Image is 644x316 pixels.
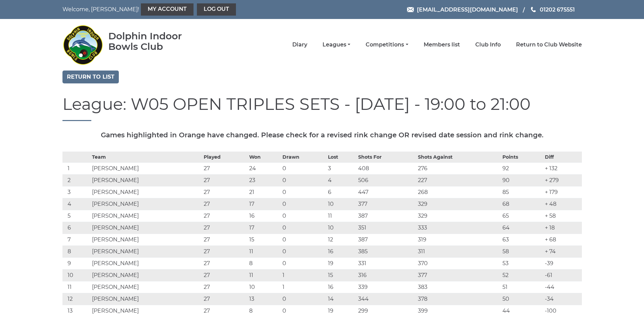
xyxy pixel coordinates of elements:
[281,222,326,234] td: 0
[202,162,247,174] td: 27
[501,245,543,257] td: 58
[356,186,416,198] td: 447
[326,152,356,162] th: Lost
[281,210,326,222] td: 0
[197,3,236,16] a: Log out
[90,162,202,174] td: [PERSON_NAME]
[281,152,326,162] th: Drawn
[326,222,356,234] td: 10
[416,245,501,257] td: 311
[247,245,281,257] td: 11
[90,210,202,222] td: [PERSON_NAME]
[202,281,247,293] td: 27
[326,281,356,293] td: 16
[416,174,501,186] td: 227
[326,257,356,269] td: 19
[281,281,326,293] td: 1
[202,186,247,198] td: 27
[90,186,202,198] td: [PERSON_NAME]
[543,186,582,198] td: + 179
[90,234,202,245] td: [PERSON_NAME]
[247,210,281,222] td: 16
[62,3,273,16] nav: Welcome, [PERSON_NAME]!
[543,198,582,210] td: + 48
[416,281,501,293] td: 383
[62,210,90,222] td: 5
[62,198,90,210] td: 4
[90,269,202,281] td: [PERSON_NAME]
[501,198,543,210] td: 68
[90,245,202,257] td: [PERSON_NAME]
[356,245,416,257] td: 385
[247,269,281,281] td: 11
[356,198,416,210] td: 377
[543,257,582,269] td: -39
[62,162,90,174] td: 1
[501,269,543,281] td: 52
[416,293,501,305] td: 378
[356,162,416,174] td: 408
[416,222,501,234] td: 333
[202,198,247,210] td: 27
[516,41,582,48] a: Return to Club Website
[247,174,281,186] td: 23
[540,6,575,13] span: 01202 675551
[281,234,326,245] td: 0
[417,6,518,13] span: [EMAIL_ADDRESS][DOMAIN_NAME]
[530,5,575,14] a: Phone us 01202 675551
[281,162,326,174] td: 0
[326,293,356,305] td: 14
[543,210,582,222] td: + 58
[356,257,416,269] td: 331
[475,41,501,48] a: Club Info
[543,234,582,245] td: + 68
[202,152,247,162] th: Played
[90,257,202,269] td: [PERSON_NAME]
[326,245,356,257] td: 16
[62,174,90,186] td: 2
[281,198,326,210] td: 0
[62,245,90,257] td: 8
[62,293,90,305] td: 12
[202,269,247,281] td: 27
[90,174,202,186] td: [PERSON_NAME]
[501,234,543,245] td: 63
[202,257,247,269] td: 27
[356,174,416,186] td: 506
[356,269,416,281] td: 316
[356,222,416,234] td: 351
[247,152,281,162] th: Won
[501,162,543,174] td: 92
[416,269,501,281] td: 377
[90,281,202,293] td: [PERSON_NAME]
[543,293,582,305] td: -34
[326,162,356,174] td: 3
[531,7,536,12] img: Phone us
[416,186,501,198] td: 268
[326,234,356,245] td: 12
[501,222,543,234] td: 64
[62,222,90,234] td: 6
[543,152,582,162] th: Diff
[108,31,204,52] div: Dolphin Indoor Bowls Club
[356,281,416,293] td: 339
[202,245,247,257] td: 27
[366,41,408,48] a: Competitions
[326,186,356,198] td: 6
[141,3,194,16] a: My Account
[62,21,103,68] img: Dolphin Indoor Bowls Club
[62,71,119,83] a: Return to list
[247,234,281,245] td: 15
[543,174,582,186] td: + 279
[356,152,416,162] th: Shots For
[356,210,416,222] td: 387
[356,234,416,245] td: 387
[407,7,414,12] img: Email
[281,245,326,257] td: 0
[501,257,543,269] td: 53
[543,245,582,257] td: + 74
[356,293,416,305] td: 344
[247,222,281,234] td: 17
[543,269,582,281] td: -61
[90,198,202,210] td: [PERSON_NAME]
